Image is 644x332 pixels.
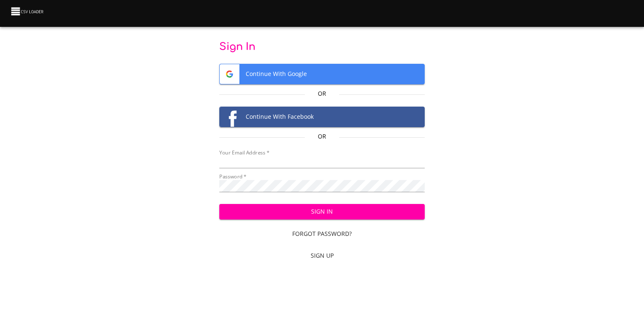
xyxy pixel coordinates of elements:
a: Sign Up [219,248,425,264]
span: Sign Up [223,251,422,261]
img: Facebook logo [220,107,239,127]
button: Google logoContinue With Google [219,64,425,84]
span: Sign In [226,207,418,217]
button: Facebook logoContinue With Facebook [219,107,425,127]
span: Continue With Facebook [220,107,425,127]
label: Password [219,174,247,179]
span: Continue With Google [220,64,425,84]
img: Google logo [220,64,239,84]
span: Forgot Password? [223,229,422,239]
a: Forgot Password? [219,226,425,242]
p: Or [305,89,339,98]
p: Or [305,132,339,141]
label: Your Email Address [219,150,269,155]
img: CSV Loader [10,5,45,17]
p: Sign In [219,40,425,54]
button: Sign In [219,204,425,220]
